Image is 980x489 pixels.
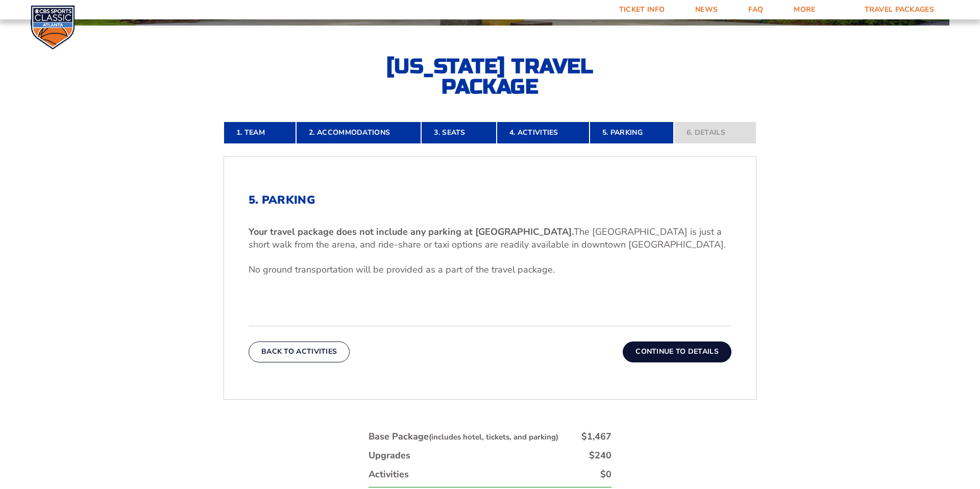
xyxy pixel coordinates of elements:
[369,430,558,443] div: Base Package
[249,226,731,251] p: The [GEOGRAPHIC_DATA] is just a short walk from the arena, and ride-share or taxi options are rea...
[249,226,574,238] b: Your travel package does not include any parking at [GEOGRAPHIC_DATA].
[249,263,731,276] p: No ground transportation will be provided as a part of the travel package.
[369,468,409,481] div: Activities
[581,430,611,443] div: $1,467
[249,341,350,362] button: Back To Activities
[429,432,558,442] small: (includes hotel, tickets, and parking)
[31,5,75,50] img: CBS Sports Classic
[249,193,731,207] h2: 5. Parking
[497,121,590,144] a: 4. Activities
[296,121,421,144] a: 2. Accommodations
[421,121,496,144] a: 3. Seats
[369,449,410,462] div: Upgrades
[224,121,296,144] a: 1. Team
[623,341,731,362] button: Continue To Details
[378,56,602,97] h2: [US_STATE] Travel Package
[589,449,611,462] div: $240
[600,468,611,481] div: $0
